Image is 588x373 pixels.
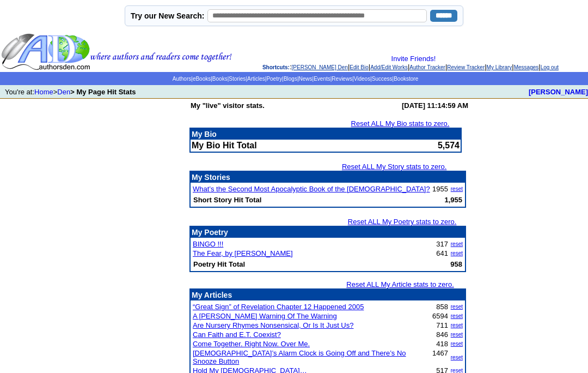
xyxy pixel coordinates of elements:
a: What’s the Second Most Apocalyptic Book of the [DEMOGRAPHIC_DATA]? [193,185,430,193]
font: 418 [436,340,448,348]
a: News [299,76,313,82]
a: Stories [229,76,246,82]
span: Shortcuts: [262,64,290,70]
a: Author Tracker [409,64,445,70]
a: reset [451,354,463,360]
a: Poetry [266,76,282,82]
a: A [PERSON_NAME] Warning Of The Warning [193,312,337,320]
a: Reviews [332,76,352,82]
font: 711 [436,321,448,329]
a: reset [451,341,463,347]
a: reset [451,322,463,328]
a: Reset ALL My Article stats to zero. [346,280,454,288]
a: “Great Sign” of Revelation Chapter 12 Happened 2005 [193,303,364,311]
a: [DEMOGRAPHIC_DATA]’s Alarm Clock is Going Off and There’s No Snooze Button [193,349,406,365]
a: reset [451,186,463,192]
a: Are Nursery Rhymes Nonsensical, Or Is It Just Us? [193,321,353,329]
p: My Articles [192,291,464,299]
a: reset [451,241,463,247]
a: reset [451,332,463,338]
b: [DATE] 11:14:59 AM [402,101,468,110]
a: Blogs [284,76,297,82]
a: Den [57,88,70,96]
a: Invite Friends! [391,55,436,63]
a: Review Tracker [447,64,485,70]
b: My "live" visitor stats. [191,101,265,110]
img: header_logo2.gif [1,33,232,71]
a: Videos [354,76,370,82]
p: My Bio [192,130,460,139]
a: Reset ALL My Story stats to zero. [342,163,446,171]
a: Bookstore [394,76,418,82]
b: Poetry Hit Total [193,260,245,268]
a: Authors [173,76,191,82]
a: [PERSON_NAME] Den [292,64,348,70]
a: reset [451,313,463,319]
a: The Fear, by [PERSON_NAME] [193,249,293,257]
b: 1,955 [444,196,462,204]
a: Home [34,88,53,96]
font: 858 [436,303,448,311]
b: > My Page Hit Stats [70,88,136,96]
a: Can Faith and E.T. Coexist? [193,330,281,339]
p: My Poetry [192,228,464,237]
font: 6594 [432,312,448,320]
a: Messages [514,64,539,70]
a: Articles [247,76,265,82]
a: reset [451,304,463,310]
a: Come Together. Right Now. Over Me. [193,340,310,348]
b: Short Story Hit Total [193,196,261,204]
a: reset [451,250,463,256]
font: 641 [436,249,448,257]
a: Books [212,76,228,82]
b: My Bio Hit Total [192,141,257,150]
a: Log out [541,64,559,70]
a: eBooks [193,76,211,82]
a: Reset ALL My Bio stats to zero. [351,119,450,128]
p: My Stories [192,173,464,182]
a: My Library [487,64,512,70]
b: 958 [450,260,462,268]
a: [PERSON_NAME] [529,88,588,96]
font: 1955 [432,185,448,193]
font: You're at: > [5,88,136,96]
label: Try our New Search: [131,11,204,20]
a: Edit Bio [350,64,368,70]
font: 1467 [432,349,448,357]
a: BINGO !!! [193,240,223,248]
a: Success [372,76,393,82]
font: 317 [436,240,448,248]
a: Events [314,76,330,82]
a: Reset ALL My Poetry stats to zero. [348,218,457,226]
a: Add/Edit Works [370,64,408,70]
div: : | | | | | | | [234,55,587,71]
font: 5,574 [438,141,460,150]
font: 846 [436,330,448,339]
